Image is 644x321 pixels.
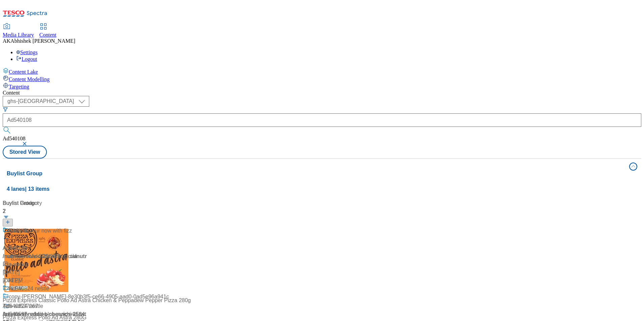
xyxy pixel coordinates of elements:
span: Ad540108 [3,136,26,141]
span: Content Modelling [9,76,50,82]
a: Settings [16,49,38,55]
div: [DATE] [3,269,87,277]
span: AK [3,38,10,44]
span: Targeting [9,84,29,90]
span: / nutricia-volvic-25tw29 [3,253,61,259]
span: Content Lake [9,69,38,75]
button: Buylist Group4 lanes| 13 items [3,159,641,197]
div: 7:44 PM [3,277,87,285]
div: Ad540824 nestle [9,285,49,293]
svg: Search Filters [3,107,8,112]
span: Media Library [3,32,34,38]
div: Content [3,90,641,96]
a: Content Lake [3,68,641,75]
div: Ad540824 nestle [3,302,43,310]
div: Fruity flavour now with fizz [9,227,72,235]
button: Stored View [3,146,47,158]
div: Buylist Group [3,199,87,207]
div: copy-[PERSON_NAME]-8e30b3f5-ce66-4905-aad0-0ad5e96a941c [9,293,169,301]
a: Logout [16,56,37,62]
div: 2 [3,207,87,215]
a: Content Modelling [3,75,641,82]
a: Media Library [3,24,34,38]
h4: Buylist Group [7,170,625,178]
span: Content [39,32,57,38]
div: Ad540108 [3,244,27,252]
input: Search [3,113,641,127]
span: Abhishek [PERSON_NAME] [10,38,75,44]
a: Targeting [3,82,641,90]
span: 4 lanes | 13 items [7,186,50,192]
a: Content [39,24,57,38]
